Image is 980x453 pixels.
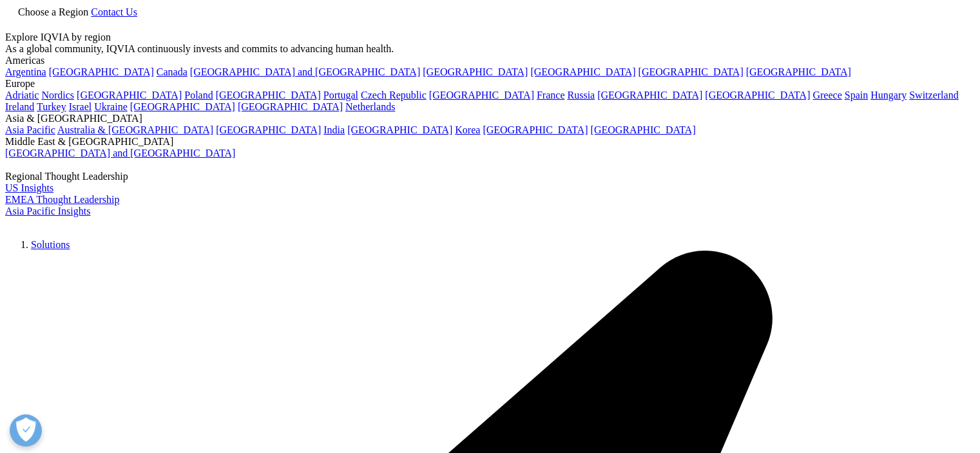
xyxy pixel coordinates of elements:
[77,90,182,101] a: [GEOGRAPHIC_DATA]
[845,90,868,101] a: Spain
[5,124,55,135] a: Asia Pacific
[361,90,427,101] a: Czech Republic
[530,66,635,77] a: [GEOGRAPHIC_DATA]
[37,101,66,112] a: Turkey
[5,206,90,217] a: Asia Pacific Insights
[323,124,345,135] a: India
[5,148,235,159] a: [GEOGRAPHIC_DATA] and [GEOGRAPHIC_DATA]
[5,113,975,124] div: Asia & [GEOGRAPHIC_DATA]
[5,182,53,193] a: US Insights
[216,124,321,135] a: [GEOGRAPHIC_DATA]
[639,66,744,77] a: [GEOGRAPHIC_DATA]
[91,6,137,17] a: Contact Us
[812,90,841,101] a: Greece
[345,101,395,112] a: Netherlands
[190,66,420,77] a: [GEOGRAPHIC_DATA] and [GEOGRAPHIC_DATA]
[746,66,851,77] a: [GEOGRAPHIC_DATA]
[323,90,358,101] a: Portugal
[238,101,343,112] a: [GEOGRAPHIC_DATA]
[10,414,42,447] button: Open Preferences
[870,90,907,101] a: Hungary
[130,101,235,112] a: [GEOGRAPHIC_DATA]
[157,66,187,77] a: Canada
[5,90,39,101] a: Adriatic
[41,90,74,101] a: Nordics
[5,194,119,205] a: EMEA Thought Leadership
[18,6,88,17] span: Choose a Region
[5,66,46,77] a: Argentina
[57,124,213,135] a: Australia & [GEOGRAPHIC_DATA]
[597,90,702,101] a: [GEOGRAPHIC_DATA]
[216,90,321,101] a: [GEOGRAPHIC_DATA]
[455,124,480,135] a: Korea
[591,124,696,135] a: [GEOGRAPHIC_DATA]
[5,136,975,148] div: Middle East & [GEOGRAPHIC_DATA]
[5,78,975,90] div: Europe
[483,124,588,135] a: [GEOGRAPHIC_DATA]
[5,171,975,182] div: Regional Thought Leadership
[5,101,34,112] a: Ireland
[184,90,213,101] a: Poland
[69,101,92,112] a: Israel
[94,101,128,112] a: Ukraine
[537,90,565,101] a: France
[568,90,595,101] a: Russia
[5,55,975,66] div: Americas
[423,66,528,77] a: [GEOGRAPHIC_DATA]
[31,239,70,250] a: Solutions
[347,124,452,135] a: [GEOGRAPHIC_DATA]
[5,43,975,55] div: As a global community, IQVIA continuously invests and commits to advancing human health.
[49,66,154,77] a: [GEOGRAPHIC_DATA]
[909,90,958,101] a: Switzerland
[705,90,810,101] a: [GEOGRAPHIC_DATA]
[5,32,975,43] div: Explore IQVIA by region
[429,90,534,101] a: [GEOGRAPHIC_DATA]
